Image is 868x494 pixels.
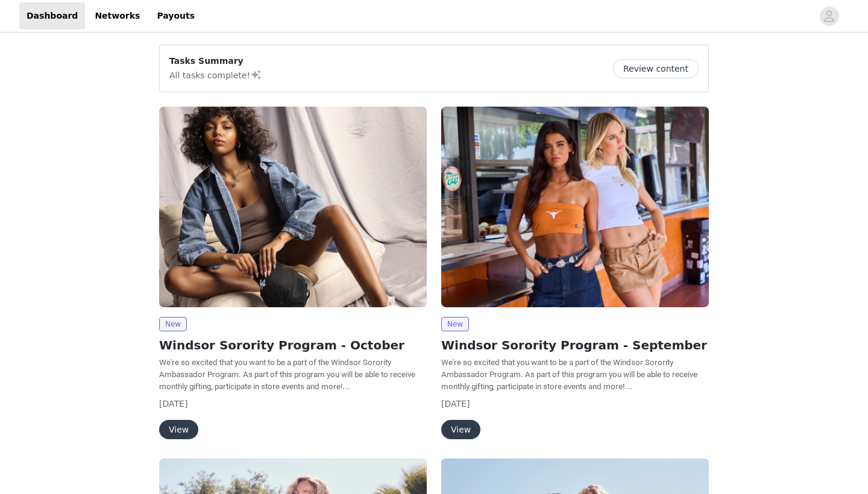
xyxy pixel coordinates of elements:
p: Tasks Summary [169,55,262,67]
span: We're so excited that you want to be a part of the Windsor Sorority Ambassador Program. As part o... [441,358,697,391]
h2: Windsor Sorority Program - September [441,336,709,354]
span: New [441,317,469,331]
img: Windsor [441,107,709,307]
button: Review content [613,59,699,78]
a: Payouts [149,2,202,30]
button: View [159,420,198,439]
a: View [441,425,480,434]
h2: Windsor Sorority Program - October [159,336,427,354]
span: [DATE] [441,399,470,408]
a: View [159,425,198,434]
span: New [159,317,187,331]
span: We're so excited that you want to be a part of the Windsor Sorority Ambassador Program. As part o... [159,358,415,391]
div: avatar [823,7,835,26]
a: Dashboard [19,2,85,30]
img: Windsor [159,107,427,307]
button: View [441,420,480,439]
span: [DATE] [159,399,187,408]
p: All tasks complete! [169,67,262,82]
a: Networks [87,2,147,30]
